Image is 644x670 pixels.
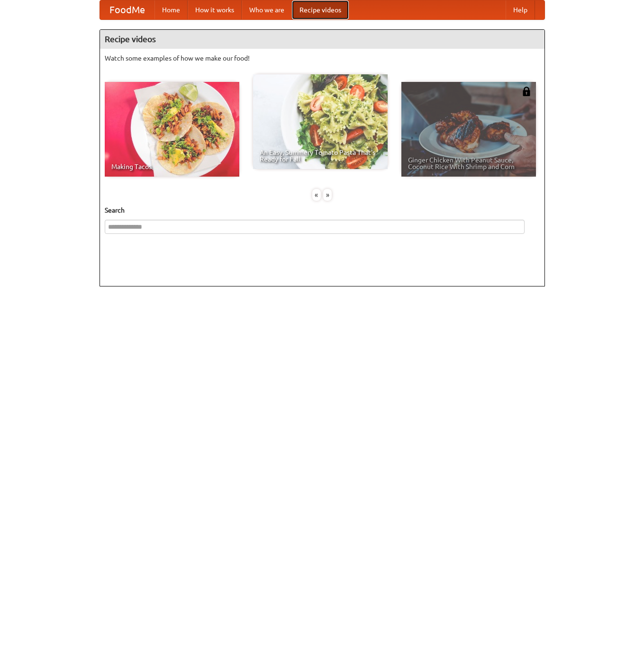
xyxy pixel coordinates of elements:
h5: Search [105,205,540,215]
a: Help [506,0,535,19]
a: Recipe videos [292,0,349,19]
a: An Easy, Summery Tomato Pasta That's Ready for Fall [253,74,388,169]
a: Home [154,0,188,19]
span: Making Tacos [111,163,233,170]
div: » [323,189,332,201]
a: Who we are [242,0,292,19]
a: How it works [188,0,242,19]
p: Watch some examples of how we make our food! [105,54,540,63]
img: 483408.png [522,87,531,96]
a: Making Tacos [105,82,239,177]
a: FoodMe [100,0,154,19]
div: « [312,189,321,201]
h4: Recipe videos [100,30,544,49]
span: An Easy, Summery Tomato Pasta That's Ready for Fall [260,149,381,162]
